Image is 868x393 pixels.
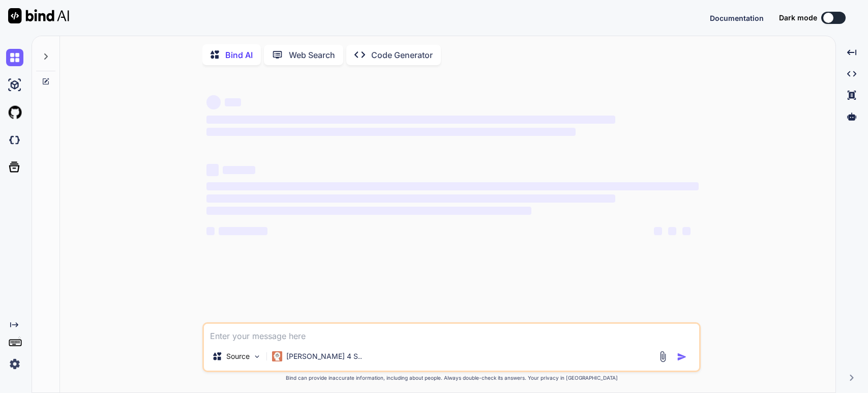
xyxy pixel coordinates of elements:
span: ‌ [225,98,241,106]
img: ai-studio [6,76,23,94]
span: ‌ [654,227,662,235]
p: Web Search [289,49,335,61]
img: chat [6,49,23,66]
span: ‌ [206,164,219,176]
span: ‌ [206,128,576,136]
img: Bind AI [8,8,69,23]
span: ‌ [219,227,267,235]
button: Documentation [710,13,764,23]
p: Bind AI [225,49,253,61]
span: ‌ [206,227,215,235]
span: ‌ [206,194,615,203]
img: icon [677,352,687,362]
p: Bind can provide inaccurate information, including about people. Always double-check its answers.... [202,374,701,382]
img: Pick Models [253,352,261,361]
span: ‌ [668,227,676,235]
span: Dark mode [779,13,817,23]
span: ‌ [223,166,255,174]
p: Code Generator [371,49,433,61]
img: Claude 4 Sonnet [272,351,282,361]
img: settings [6,355,23,373]
p: [PERSON_NAME] 4 S.. [286,351,362,361]
span: ‌ [206,207,531,215]
span: ‌ [206,95,221,109]
span: ‌ [682,227,691,235]
img: darkCloudIdeIcon [6,131,23,149]
img: githubLight [6,104,23,121]
img: attachment [657,351,669,362]
span: ‌ [206,182,699,190]
p: Source [226,351,250,361]
span: Documentation [710,14,764,22]
span: ‌ [206,116,615,124]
